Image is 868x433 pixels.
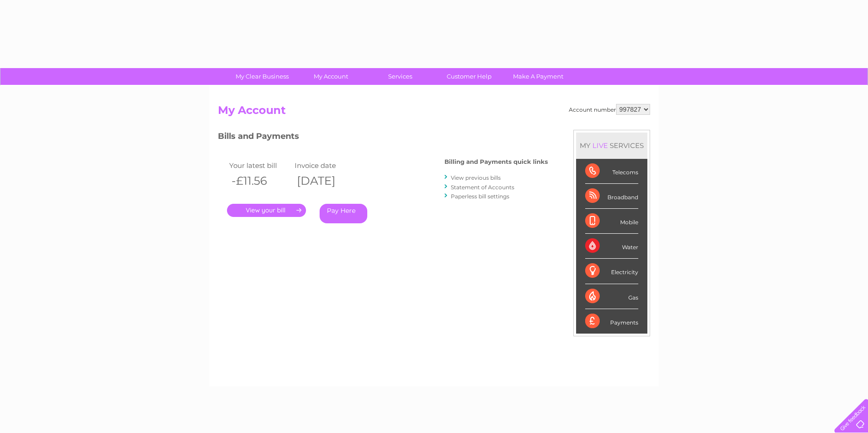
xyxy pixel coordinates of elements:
a: My Clear Business [225,68,300,85]
div: Electricity [585,259,638,284]
th: -£11.56 [227,172,292,190]
div: Gas [585,284,638,309]
div: Account number [569,104,650,115]
div: Telecoms [585,159,638,184]
a: Customer Help [432,68,507,85]
a: Make A Payment [501,68,576,85]
div: Mobile [585,209,638,234]
td: Invoice date [292,159,358,172]
h2: My Account [218,104,650,121]
div: MY SERVICES [576,133,647,158]
th: [DATE] [292,172,358,190]
a: . [227,204,306,217]
a: View previous bills [451,174,501,181]
a: Services [363,68,438,85]
div: Payments [585,309,638,334]
div: Broadband [585,184,638,209]
a: Paperless bill settings [451,193,509,200]
div: LIVE [591,141,610,150]
div: Water [585,234,638,259]
a: Statement of Accounts [451,184,514,191]
h4: Billing and Payments quick links [444,158,548,165]
td: Your latest bill [227,159,292,172]
a: Pay Here [320,204,367,223]
h3: Bills and Payments [218,130,548,146]
a: My Account [294,68,369,85]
